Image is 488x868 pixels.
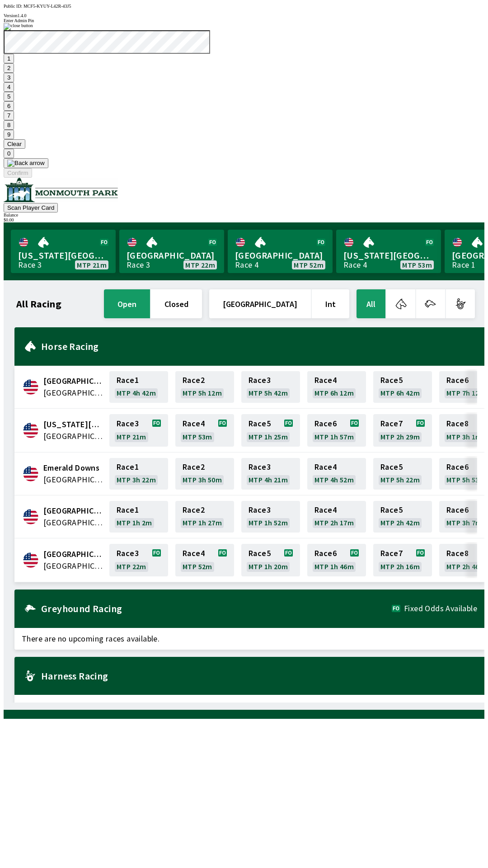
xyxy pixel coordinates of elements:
[117,506,139,514] span: Race 1
[314,476,354,483] span: MTP 4h 52m
[41,672,477,679] h2: Harness Racing
[43,462,104,474] span: Emerald Downs
[183,476,222,483] span: MTP 3h 50m
[446,420,469,427] span: Race 8
[249,476,288,483] span: MTP 4h 21m
[4,217,484,222] div: $ 0.00
[4,130,14,139] button: 9
[380,463,403,471] span: Race 5
[314,433,354,440] span: MTP 1h 57m
[241,414,300,447] a: Race5MTP 1h 25m
[446,433,482,440] span: MTP 3h 1m
[43,548,104,560] span: Monmouth Park
[4,139,25,149] button: Clear
[380,420,403,427] span: Race 7
[4,13,484,18] div: Version 1.4.0
[14,628,484,650] span: There are no upcoming races available.
[151,289,202,318] button: closed
[4,73,14,82] button: 3
[314,463,337,471] span: Race 4
[380,506,403,514] span: Race 5
[109,414,168,447] a: Race3MTP 21m
[117,420,139,427] span: Race 3
[314,420,337,427] span: Race 6
[314,563,354,570] span: MTP 1h 46m
[183,433,212,440] span: MTP 53m
[314,377,337,384] span: Race 4
[314,550,337,557] span: Race 6
[307,501,366,533] a: Race4MTP 2h 17m
[183,550,205,557] span: Race 4
[404,605,477,612] span: Fixed Odds Available
[249,389,288,396] span: MTP 5h 42m
[117,377,139,384] span: Race 1
[241,371,300,403] a: Race3MTP 5h 42m
[41,605,392,612] h2: Greyhound Racing
[373,371,432,403] a: Race5MTP 6h 42m
[446,519,482,526] span: MTP 3h 7m
[117,550,139,557] span: Race 3
[380,550,403,557] span: Race 7
[185,261,215,269] span: MTP 22m
[183,420,205,427] span: Race 4
[380,377,403,384] span: Race 5
[119,230,224,273] a: [GEOGRAPHIC_DATA]Race 3MTP 22m
[175,414,234,447] a: Race4MTP 53m
[357,289,385,318] button: All
[104,289,150,318] button: open
[380,433,420,440] span: MTP 2h 29m
[343,250,434,261] span: [US_STATE][GEOGRAPHIC_DATA]
[228,230,333,273] a: [GEOGRAPHIC_DATA]Race 4MTP 52m
[175,544,234,576] a: Race4MTP 52m
[109,501,168,533] a: Race1MTP 1h 2m
[4,178,118,202] img: venue logo
[127,261,150,269] div: Race 3
[43,375,104,387] span: Canterbury Park
[127,250,217,261] span: [GEOGRAPHIC_DATA]
[14,695,484,717] span: There are no upcoming races available.
[117,563,146,570] span: MTP 22m
[117,389,156,396] span: MTP 4h 42m
[336,230,441,273] a: [US_STATE][GEOGRAPHIC_DATA]Race 4MTP 53m
[380,563,420,570] span: MTP 2h 16m
[373,414,432,447] a: Race7MTP 2h 29m
[16,300,61,307] h1: All Racing
[307,544,366,576] a: Race6MTP 1h 46m
[235,261,258,269] div: Race 4
[373,544,432,576] a: Race7MTP 2h 16m
[235,250,325,261] span: [GEOGRAPHIC_DATA]
[343,261,367,269] div: Race 4
[249,377,271,384] span: Race 3
[380,389,420,396] span: MTP 6h 42m
[380,476,420,483] span: MTP 5h 22m
[117,463,139,471] span: Race 1
[4,18,484,23] div: Enter Admin Pin
[117,433,146,440] span: MTP 21m
[452,261,475,269] div: Race 1
[249,463,271,471] span: Race 3
[18,250,108,261] span: [US_STATE][GEOGRAPHIC_DATA]
[4,92,14,101] button: 5
[11,230,116,273] a: [US_STATE][GEOGRAPHIC_DATA]Race 3MTP 21m
[4,111,14,120] button: 7
[175,371,234,403] a: Race2MTP 5h 12m
[446,377,469,384] span: Race 6
[402,261,432,269] span: MTP 53m
[23,4,71,9] span: MCF5-KYUY-L42R-43J5
[373,458,432,490] a: Race5MTP 5h 22m
[446,389,486,396] span: MTP 7h 12m
[117,519,152,526] span: MTP 1h 2m
[4,82,14,92] button: 4
[109,544,168,576] a: Race3MTP 22m
[307,414,366,447] a: Race6MTP 1h 57m
[314,506,337,514] span: Race 4
[183,377,205,384] span: Race 2
[373,501,432,533] a: Race5MTP 2h 42m
[446,550,469,557] span: Race 8
[249,420,271,427] span: Race 5
[183,389,222,396] span: MTP 5h 12m
[4,63,14,73] button: 2
[175,501,234,533] a: Race2MTP 1h 27m
[446,563,486,570] span: MTP 2h 46m
[307,371,366,403] a: Race4MTP 6h 12m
